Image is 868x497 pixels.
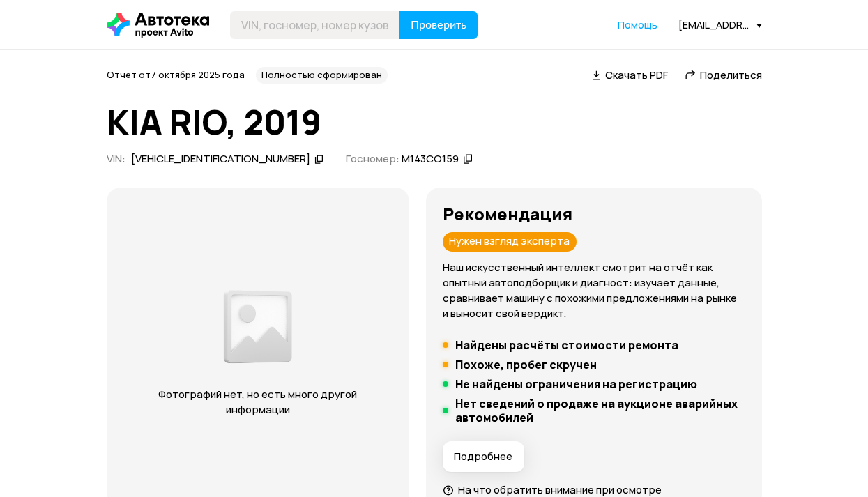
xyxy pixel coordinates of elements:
[256,67,388,84] div: Полностью сформирован
[443,232,577,252] div: Нужен взгляд эксперта
[107,151,125,166] span: VIN :
[592,68,668,82] a: Скачать PDF
[455,358,597,372] h5: Похоже, пробег скручен
[443,482,662,497] a: На что обратить внимание при осмотре
[230,11,400,39] input: VIN, госномер, номер кузова
[685,68,762,82] a: Поделиться
[455,397,745,425] h5: Нет сведений о продаже на аукционе аварийных автомобилей
[107,103,762,141] h1: KIA RIO, 2019
[455,377,697,391] h5: Не найдены ограничения на регистрацию
[135,387,381,418] p: Фотографий нет, но есть много другой информации
[443,441,524,472] button: Подробнее
[107,68,245,81] span: Отчёт от 7 октября 2025 года
[455,338,678,352] h5: Найдены расчёты стоимости ремонта
[443,204,745,224] h3: Рекомендация
[443,260,745,321] p: Наш искусственный интеллект смотрит на отчёт как опытный автоподборщик и диагност: изучает данные...
[399,11,478,39] button: Проверить
[402,152,459,167] div: М143СО159
[678,18,762,31] div: [EMAIL_ADDRESS][DOMAIN_NAME]
[411,20,466,31] span: Проверить
[458,482,662,497] span: На что обратить внимание при осмотре
[605,68,668,82] span: Скачать PDF
[346,151,399,166] span: Госномер:
[454,450,512,464] span: Подробнее
[131,152,310,167] div: [VEHICLE_IDENTIFICATION_NUMBER]
[618,18,657,32] a: Помощь
[618,18,657,31] span: Помощь
[700,68,762,82] span: Поделиться
[220,284,294,369] img: 2a3f492e8892fc00.png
